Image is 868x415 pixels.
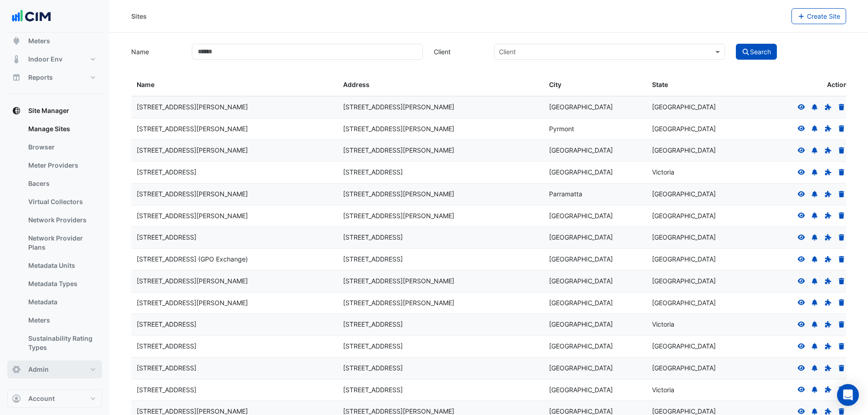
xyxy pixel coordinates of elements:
[343,167,539,178] div: [STREET_ADDRESS]
[549,319,641,330] div: [GEOGRAPHIC_DATA]
[21,193,102,211] a: Virtual Collectors
[12,365,21,374] app-icon: Admin
[21,138,102,156] a: Browser
[11,7,52,26] img: Company Logo
[549,363,641,374] div: [GEOGRAPHIC_DATA]
[652,167,744,178] div: Victoria
[137,124,332,134] div: [STREET_ADDRESS][PERSON_NAME]
[549,102,641,113] div: [GEOGRAPHIC_DATA]
[837,190,846,198] a: Delete Site
[21,293,102,311] a: Metadata
[21,311,102,329] a: Meters
[736,44,777,60] button: Search
[549,232,641,243] div: [GEOGRAPHIC_DATA]
[791,8,847,24] button: Create Site
[12,55,21,64] app-icon: Indoor Env
[28,106,69,115] span: Site Manager
[131,11,147,21] div: Sites
[137,102,332,113] div: [STREET_ADDRESS][PERSON_NAME]
[137,276,332,287] div: [STREET_ADDRESS][PERSON_NAME]
[343,385,539,395] div: [STREET_ADDRESS]
[652,341,744,352] div: [GEOGRAPHIC_DATA]
[652,298,744,308] div: [GEOGRAPHIC_DATA]
[7,389,102,408] button: Account
[837,407,846,415] a: Delete Site
[652,102,744,113] div: [GEOGRAPHIC_DATA]
[837,320,846,328] a: Delete Site
[343,363,539,374] div: [STREET_ADDRESS]
[7,32,102,50] button: Meters
[652,276,744,287] div: [GEOGRAPHIC_DATA]
[837,299,846,307] a: Delete Site
[28,55,62,64] span: Indoor Env
[21,156,102,174] a: Meter Providers
[7,50,102,68] button: Indoor Env
[549,167,641,178] div: [GEOGRAPHIC_DATA]
[12,106,21,115] app-icon: Site Manager
[837,342,846,350] a: Delete Site
[7,102,102,120] button: Site Manager
[549,145,641,156] div: [GEOGRAPHIC_DATA]
[343,189,539,200] div: [STREET_ADDRESS][PERSON_NAME]
[343,145,539,156] div: [STREET_ADDRESS][PERSON_NAME]
[137,145,332,156] div: [STREET_ADDRESS][PERSON_NAME]
[137,363,332,374] div: [STREET_ADDRESS]
[837,168,846,176] a: Delete Site
[807,12,840,20] span: Create Site
[28,36,50,46] span: Meters
[652,385,744,395] div: Victoria
[343,102,539,113] div: [STREET_ADDRESS][PERSON_NAME]
[549,385,641,395] div: [GEOGRAPHIC_DATA]
[837,125,846,133] a: Delete Site
[7,120,102,360] div: Site Manager
[837,277,846,285] a: Delete Site
[652,124,744,134] div: [GEOGRAPHIC_DATA]
[21,211,102,229] a: Network Providers
[343,81,370,88] span: Address
[549,211,641,221] div: [GEOGRAPHIC_DATA]
[343,232,539,243] div: [STREET_ADDRESS]
[837,146,846,154] a: Delete Site
[837,364,846,372] a: Delete Site
[137,232,332,243] div: [STREET_ADDRESS]
[549,254,641,265] div: [GEOGRAPHIC_DATA]
[21,174,102,193] a: Bacers
[652,254,744,265] div: [GEOGRAPHIC_DATA]
[837,233,846,241] a: Delete Site
[652,211,744,221] div: [GEOGRAPHIC_DATA]
[652,319,744,330] div: Victoria
[343,211,539,221] div: [STREET_ADDRESS][PERSON_NAME]
[652,232,744,243] div: [GEOGRAPHIC_DATA]
[343,276,539,287] div: [STREET_ADDRESS][PERSON_NAME]
[652,81,668,88] span: State
[343,298,539,308] div: [STREET_ADDRESS][PERSON_NAME]
[12,73,21,82] app-icon: Reports
[428,44,489,60] label: Client
[137,254,332,265] div: [STREET_ADDRESS] (GPO Exchange)
[137,385,332,395] div: [STREET_ADDRESS]
[652,363,744,374] div: [GEOGRAPHIC_DATA]
[137,341,332,352] div: [STREET_ADDRESS]
[7,68,102,87] button: Reports
[137,81,154,88] span: Name
[137,189,332,200] div: [STREET_ADDRESS][PERSON_NAME]
[549,298,641,308] div: [GEOGRAPHIC_DATA]
[21,120,102,138] a: Manage Sites
[12,36,21,46] app-icon: Meters
[549,276,641,287] div: [GEOGRAPHIC_DATA]
[137,211,332,221] div: [STREET_ADDRESS][PERSON_NAME]
[837,212,846,220] a: Delete Site
[652,145,744,156] div: [GEOGRAPHIC_DATA]
[21,275,102,293] a: Metadata Types
[126,44,186,60] label: Name
[28,394,55,403] span: Account
[137,298,332,308] div: [STREET_ADDRESS][PERSON_NAME]
[137,167,332,178] div: [STREET_ADDRESS]
[21,256,102,275] a: Metadata Units
[652,189,744,200] div: [GEOGRAPHIC_DATA]
[137,319,332,330] div: [STREET_ADDRESS]
[343,254,539,265] div: [STREET_ADDRESS]
[7,360,102,379] button: Admin
[837,384,859,406] div: Open Intercom Messenger
[549,124,641,134] div: Pyrmont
